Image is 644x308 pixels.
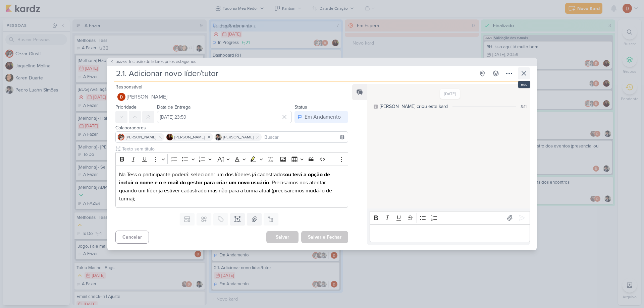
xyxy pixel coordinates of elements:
[114,67,475,79] input: Kard Sem Título
[174,134,205,140] span: [PERSON_NAME]
[157,111,292,123] input: Select a date
[370,211,530,224] div: Editor toolbar
[115,91,348,103] button: [PERSON_NAME]
[119,171,344,203] p: Na Tess o participante poderá: selecionar um dos líderes já cadastrados . Precisamos nos atentar ...
[115,59,128,64] span: JM255
[118,134,124,140] img: Cezar Giusti
[110,59,196,65] button: JM255 Inclusão de líderes pelos estagiários
[370,224,530,243] div: Editor editing area: main
[263,133,346,141] input: Buscar
[115,124,348,131] div: Colaboradores
[115,166,348,208] div: Editor editing area: main
[115,231,149,244] button: Cancelar
[215,134,222,140] img: Pedro Luahn Simões
[157,104,191,110] label: Data de Entrega
[126,134,156,140] span: [PERSON_NAME]
[521,104,527,110] div: 8:11
[121,145,348,152] input: Texto sem título
[518,81,530,88] div: esc
[115,84,142,90] label: Responsável
[117,93,125,101] img: Davi Elias Teixeira
[294,111,348,123] button: Em Andamento
[305,113,341,121] div: Em Andamento
[129,59,196,65] span: Inclusão de líderes pelos estagiários
[380,103,448,110] div: [PERSON_NAME] criou este kard
[223,134,254,140] span: [PERSON_NAME]
[294,104,307,110] label: Status
[166,134,173,140] img: Jaqueline Molina
[127,93,167,101] span: [PERSON_NAME]
[115,152,348,166] div: Editor toolbar
[115,104,137,110] label: Prioridade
